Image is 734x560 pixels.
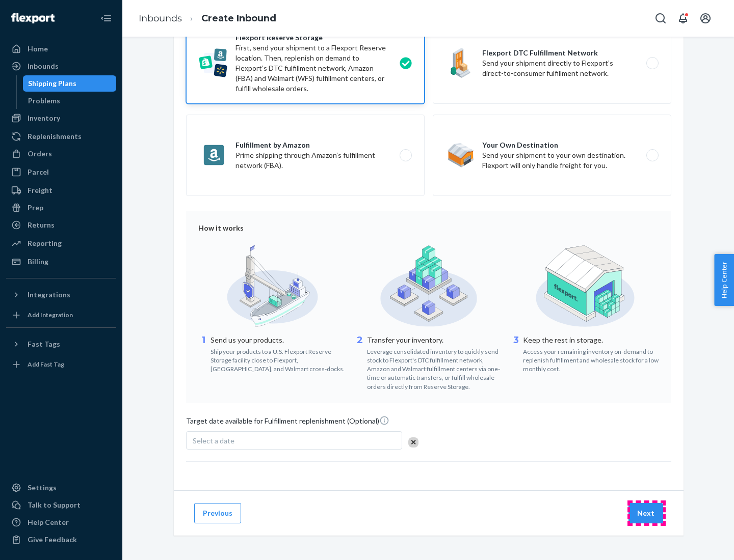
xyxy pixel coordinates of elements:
div: Talk to Support [28,500,81,510]
div: Settings [28,483,57,493]
div: Inbounds [28,61,59,71]
a: Talk to Support [6,497,116,513]
p: Send us your products. [211,335,347,345]
div: Give Feedback [28,535,77,545]
button: Give Feedback [6,531,116,548]
a: Billing [6,254,116,270]
button: Open notifications [673,8,693,29]
div: Problems [28,96,60,106]
div: Add Integration [28,311,73,319]
a: Orders [6,146,116,162]
div: Access your remaining inventory on-demand to replenish fulfillment and wholesale stock for a low ... [523,345,659,373]
button: Close Navigation [96,8,116,29]
button: Previous [194,503,241,523]
p: Transfer your inventory. [367,335,503,345]
a: Returns [6,217,116,233]
div: Reporting [28,238,62,248]
a: Shipping Plans [23,75,117,92]
div: Shipping Plans [28,78,76,89]
div: Replenishments [28,131,82,142]
a: Inbounds [6,58,116,74]
button: Open Search Box [650,8,671,29]
div: Inventory [28,113,60,123]
img: Flexport logo [11,13,55,23]
div: Billing [28,257,48,267]
div: Leverage consolidated inventory to quickly send stock to Flexport's DTC fulfillment network, Amaz... [367,345,503,391]
span: Select a date [193,436,234,445]
a: Inventory [6,110,116,126]
span: Target date available for Fulfillment replenishment (Optional) [186,415,389,430]
button: Integrations [6,287,116,303]
a: Replenishments [6,128,116,145]
div: 3 [511,334,521,373]
div: Add Fast Tag [28,360,64,369]
a: Prep [6,200,116,216]
div: Home [28,44,48,54]
div: Returns [28,220,55,230]
ol: breadcrumbs [130,4,284,34]
button: Help Center [714,254,734,306]
div: Help Center [28,517,69,527]
div: 1 [198,334,208,373]
button: Open account menu [695,8,716,29]
a: Help Center [6,514,116,530]
button: Fast Tags [6,336,116,352]
a: Inbounds [139,13,182,24]
a: Freight [6,182,116,199]
a: Add Integration [6,307,116,323]
div: Integrations [28,290,70,300]
a: Problems [23,93,117,109]
div: How it works [198,223,659,233]
a: Parcel [6,164,116,180]
p: Keep the rest in storage. [523,335,659,345]
div: 2 [355,334,365,391]
div: Prep [28,203,43,213]
div: Freight [28,185,53,195]
button: Next [628,503,663,523]
div: Fast Tags [28,339,60,349]
div: Orders [28,149,52,159]
a: Add Fast Tag [6,356,116,373]
div: Ship your products to a U.S. Flexport Reserve Storage facility close to Flexport, [GEOGRAPHIC_DAT... [211,345,347,373]
a: Reporting [6,235,116,251]
a: Create Inbound [201,13,276,24]
a: Home [6,41,116,57]
div: Parcel [28,167,49,177]
a: Settings [6,480,116,496]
